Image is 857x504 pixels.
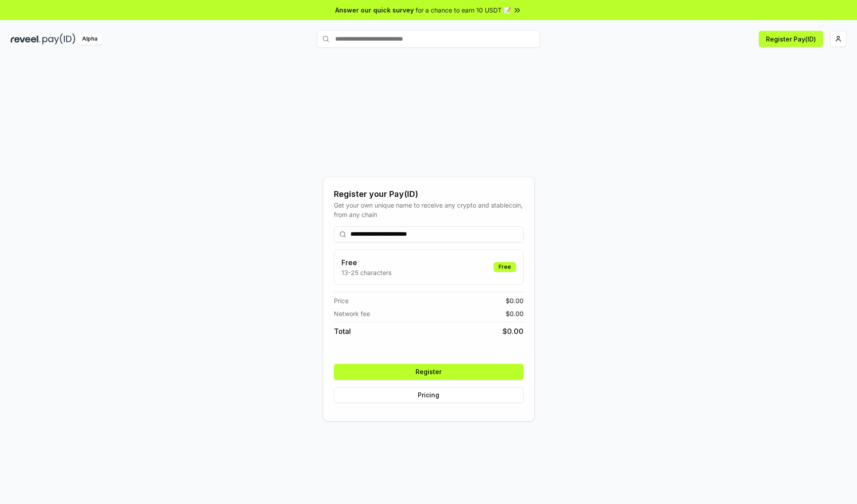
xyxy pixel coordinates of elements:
[341,268,391,277] p: 13-25 characters
[341,257,391,268] h3: Free
[416,5,511,15] span: for a chance to earn 10 USDT 📝
[334,387,524,403] button: Pricing
[334,200,524,219] div: Get your own unique name to receive any crypto and stablecoin, from any chain
[77,33,102,45] div: Alpha
[506,296,524,305] span: $ 0.00
[494,262,516,272] div: Free
[42,33,75,45] img: pay_id
[506,309,524,318] span: $ 0.00
[334,188,524,200] div: Register your Pay(ID)
[335,5,414,15] span: Answer our quick survey
[334,296,349,305] span: Price
[334,309,370,318] span: Network fee
[334,364,524,380] button: Register
[503,326,524,337] span: $ 0.00
[759,31,823,47] button: Register Pay(ID)
[334,326,351,337] span: Total
[11,33,41,45] img: reveel_dark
